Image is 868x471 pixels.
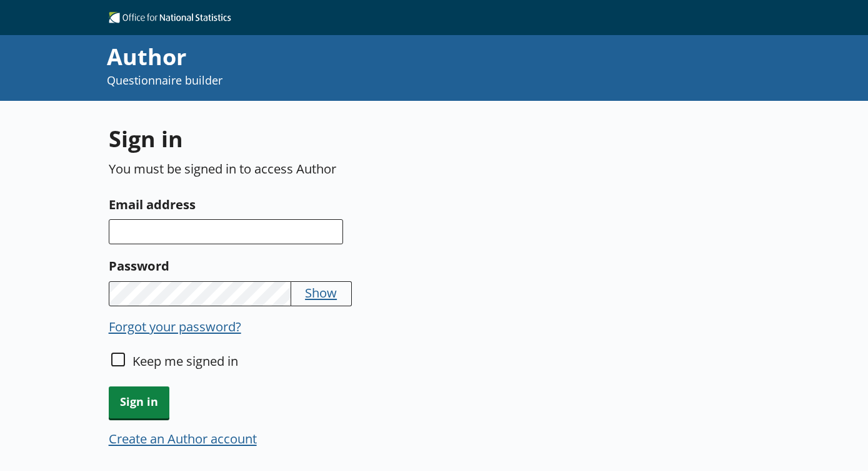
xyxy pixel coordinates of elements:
[109,318,241,335] button: Forgot your password?
[109,194,534,214] label: Email address
[305,284,337,301] button: Show
[109,256,534,276] label: Password
[109,386,169,418] button: Sign in
[107,41,579,73] div: Author
[132,352,238,370] label: Keep me signed in
[109,123,534,154] h1: Sign in
[109,430,257,447] button: Create an Author account
[107,73,579,88] p: Questionnaire builder
[109,160,534,177] p: You must be signed in to access Author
